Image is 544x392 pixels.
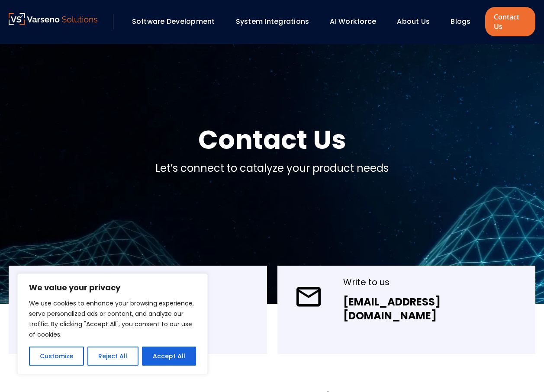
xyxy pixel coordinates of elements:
[485,7,535,36] a: Contact Us
[236,16,309,26] a: System Integrations
[451,16,470,26] a: Blogs
[343,295,441,323] a: [EMAIL_ADDRESS][DOMAIN_NAME]
[142,347,196,366] button: Accept All
[232,14,322,29] div: System Integrations
[446,14,483,29] div: Blogs
[29,298,196,340] p: We use cookies to enhance your browsing experience, serve personalized ads or content, and analyz...
[9,13,97,25] img: Varseno Solutions – Product Engineering & IT Services
[325,14,388,29] div: AI Workforce
[29,347,84,366] button: Customize
[9,13,97,30] a: Varseno Solutions – Product Engineering & IT Services
[87,347,138,366] button: Reject All
[29,283,196,293] p: We value your privacy
[393,14,442,29] div: About Us
[155,161,389,176] p: Let’s connect to catalyze your product needs
[128,14,227,29] div: Software Development
[330,16,376,26] a: AI Workforce
[397,16,430,26] a: About Us
[132,16,215,26] a: Software Development
[198,122,346,157] h1: Contact Us
[343,276,525,288] div: Write to us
